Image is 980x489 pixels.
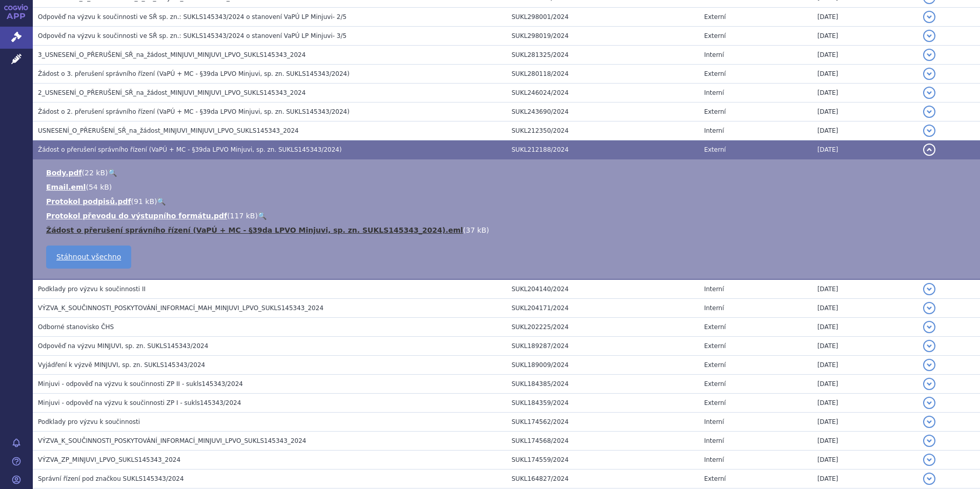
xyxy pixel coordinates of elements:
[38,51,305,58] span: 3_USNESENÍ_O_PŘERUŠENÍ_SŘ_na_žádost_MINJUVI_MINJUVI_LPVO_SUKLS145343_2024
[812,451,918,470] td: [DATE]
[506,432,699,451] td: SUKL174568/2024
[38,89,305,96] span: 2_USNESENÍ_O_PŘERUŠENÍ_SŘ_na_žádost_MINJUVI_MINJUVI_LPVO_SUKLS145343_2024
[46,212,227,220] a: Protokol převodu do výstupního formátu.pdf
[108,169,117,177] a: 🔍
[38,323,114,331] span: Odborné stanovisko ČHS
[704,146,726,153] span: Externí
[46,197,131,206] a: Protokol podpisů.pdf
[38,342,208,350] span: Odpověď na výzvu MINJUVI, sp. zn. SUKLS145343/2024
[704,304,724,312] span: Interní
[923,435,935,447] button: detail
[812,46,918,65] td: [DATE]
[812,84,918,103] td: [DATE]
[923,302,935,314] button: detail
[704,361,726,369] span: Externí
[38,380,243,388] span: Minjuvi - odpověď na výzvu k součinnosti ZP II - sukls145343/2024
[46,168,970,178] li: ( )
[812,27,918,46] td: [DATE]
[506,451,699,470] td: SUKL174559/2024
[506,46,699,65] td: SUKL281325/2024
[38,32,346,39] span: Odpověď na výzvu k součinnosti ve SŘ sp. zn.: SUKLS145343/2024 o stanovení VaPÚ LP Minjuvi- 3/5
[812,356,918,375] td: [DATE]
[46,225,970,235] li: ( )
[704,399,726,406] span: Externí
[704,323,726,331] span: Externí
[704,108,726,115] span: Externí
[812,375,918,394] td: [DATE]
[923,144,935,156] button: detail
[506,299,699,318] td: SUKL204171/2024
[506,84,699,103] td: SUKL246024/2024
[46,211,970,221] li: ( )
[923,106,935,118] button: detail
[46,196,970,207] li: ( )
[46,169,82,177] a: Body.pdf
[506,337,699,356] td: SUKL189287/2024
[923,359,935,371] button: detail
[506,27,699,46] td: SUKL298019/2024
[923,11,935,23] button: detail
[38,418,140,425] span: Podklady pro výzvu k součinnosti
[506,413,699,432] td: SUKL174562/2024
[38,437,306,444] span: VÝZVA_K_SOUČINNOSTI_POSKYTOVÁNÍ_INFORMACÍ_MINJUVI_LPVO_SUKLS145343_2024
[506,8,699,27] td: SUKL298001/2024
[812,413,918,432] td: [DATE]
[923,321,935,333] button: detail
[38,108,350,115] span: Žádost o 2. přerušení správního řízení (VaPÚ + MC - §39da LPVO Minjuvi, sp. zn. SUKLS145343/2024)
[812,140,918,159] td: [DATE]
[923,68,935,80] button: detail
[704,89,724,96] span: Interní
[46,182,970,192] li: ( )
[923,454,935,466] button: detail
[704,32,726,39] span: Externí
[923,416,935,428] button: detail
[704,437,724,444] span: Interní
[704,342,726,350] span: Externí
[506,318,699,337] td: SUKL202225/2024
[812,394,918,413] td: [DATE]
[38,127,299,134] span: USNESENÍ_O_PŘERUŠENÍ_SŘ_na_žádost_MINJUVI_MINJUVI_LPVO_SUKLS145343_2024
[506,356,699,375] td: SUKL189009/2024
[704,13,726,21] span: Externí
[506,140,699,159] td: SUKL212188/2024
[134,197,154,206] span: 91 kB
[46,183,86,191] a: Email.eml
[157,197,166,206] a: 🔍
[704,70,726,77] span: Externí
[506,65,699,84] td: SUKL280118/2024
[812,470,918,488] td: [DATE]
[38,286,146,293] span: Podklady pro výzvu k součinnosti II
[704,51,724,58] span: Interní
[923,473,935,485] button: detail
[506,394,699,413] td: SUKL184359/2024
[923,283,935,295] button: detail
[812,279,918,299] td: [DATE]
[38,13,346,21] span: Odpověď na výzvu k součinnosti ve SŘ sp. zn.: SUKLS145343/2024 o stanovení VaPÚ LP Minjuvi- 2/5
[923,125,935,137] button: detail
[704,286,724,293] span: Interní
[46,246,131,269] a: Stáhnout všechno
[704,380,726,388] span: Externí
[506,375,699,394] td: SUKL184385/2024
[812,318,918,337] td: [DATE]
[812,103,918,121] td: [DATE]
[923,397,935,409] button: detail
[506,470,699,488] td: SUKL164827/2024
[704,475,726,482] span: Externí
[466,226,486,234] span: 37 kB
[812,432,918,451] td: [DATE]
[258,212,267,220] a: 🔍
[704,418,724,425] span: Interní
[812,65,918,84] td: [DATE]
[38,399,241,406] span: Minjuvi - odpověď na výzvu k součinnosti ZP I - sukls145343/2024
[38,456,180,463] span: VÝZVA_ZP_MINJUVI_LPVO_SUKLS145343_2024
[38,70,350,77] span: Žádost o 3. přerušení správního řízení (VaPÚ + MC - §39da LPVO Minjuvi, sp. zn. SUKLS145343/2024)
[46,226,463,234] a: Žádost o přerušení správního řízení (VaPÚ + MC - §39da LPVO Minjuvi, sp. zn. SUKLS145343_2024).eml
[923,378,935,390] button: detail
[704,456,724,463] span: Interní
[812,121,918,140] td: [DATE]
[923,340,935,352] button: detail
[506,103,699,121] td: SUKL243690/2024
[812,337,918,356] td: [DATE]
[38,304,323,312] span: VÝZVA_K_SOUČINNOSTI_POSKYTOVÁNÍ_INFORMACÍ_MAH_MINJUVI_LPVO_SUKLS145343_2024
